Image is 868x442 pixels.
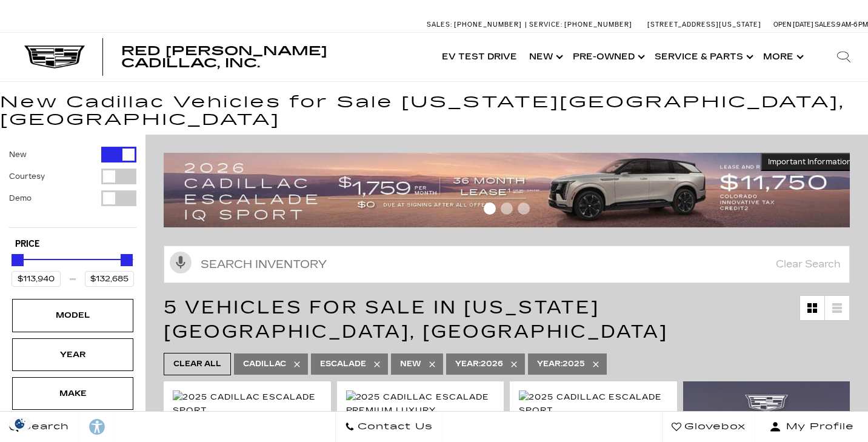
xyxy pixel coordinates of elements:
span: Open [DATE] [773,21,813,28]
a: Pre-Owned [567,33,649,81]
span: My Profile [781,418,854,435]
input: Search Inventory [164,246,850,283]
h5: Price [15,239,130,250]
img: 2025 Cadillac Escalade Premium Luxury [346,390,495,417]
span: Cadillac [243,357,286,372]
label: Demo [9,192,32,204]
span: Contact Us [355,418,433,435]
div: ModelModel [12,299,133,332]
img: Cadillac Dark Logo with Cadillac White Text [24,45,85,69]
span: Sales: [815,21,836,28]
span: Escalade [320,357,366,372]
button: Important Information [761,153,859,171]
span: New [400,357,421,372]
a: Contact Us [335,412,442,442]
span: Sales: [427,21,452,28]
div: Maximum Price [121,254,133,266]
a: Service & Parts [649,33,757,81]
section: Click to Open Cookie Consent Modal [6,417,34,430]
a: Glovebox [662,412,755,442]
span: Year : [455,360,481,368]
span: Go to slide 1 [484,203,496,215]
label: Courtesy [9,170,45,182]
div: Minimum Price [12,254,24,266]
span: Service: [529,21,563,28]
button: Open user profile menu [755,412,868,442]
div: Make [42,387,103,400]
img: 2025 Cadillac Escalade Sport [519,390,668,417]
button: More [757,33,807,81]
a: New [523,33,567,81]
a: [STREET_ADDRESS][US_STATE] [647,21,761,28]
span: Glovebox [681,418,746,435]
img: 2509-September-FOM-Escalade-IQ-Lease9 [164,153,859,227]
span: Go to slide 3 [518,203,530,215]
label: New [9,149,27,161]
span: 5 Vehicles for Sale in [US_STATE][GEOGRAPHIC_DATA], [GEOGRAPHIC_DATA] [164,296,668,343]
img: 2025 Cadillac Escalade Sport [173,390,322,417]
span: Year : [537,360,563,368]
a: Sales: [PHONE_NUMBER] [427,21,525,28]
a: EV Test Drive [436,33,523,81]
a: Red [PERSON_NAME] Cadillac, Inc. [121,45,424,69]
svg: Click to toggle on voice search [170,252,192,273]
div: Year [42,348,103,361]
span: Go to slide 2 [501,203,513,215]
span: [PHONE_NUMBER] [564,21,632,28]
input: Maximum [85,271,134,287]
span: Important Information [768,157,852,167]
span: Clear All [173,357,221,372]
span: Red [PERSON_NAME] Cadillac, Inc. [121,44,327,70]
span: 2025 [537,357,585,372]
div: Filter by Vehicle Type [9,147,136,227]
span: 2026 [455,357,503,372]
div: YearYear [12,338,133,371]
span: 9 AM-6 PM [836,21,868,28]
img: Opt-Out Icon [6,417,34,430]
input: Minimum [12,271,61,287]
span: [PHONE_NUMBER] [454,21,522,28]
div: MakeMake [12,377,133,410]
span: Search [19,418,69,435]
a: Service: [PHONE_NUMBER] [525,21,635,28]
div: Price [12,250,134,287]
div: Model [42,309,103,322]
